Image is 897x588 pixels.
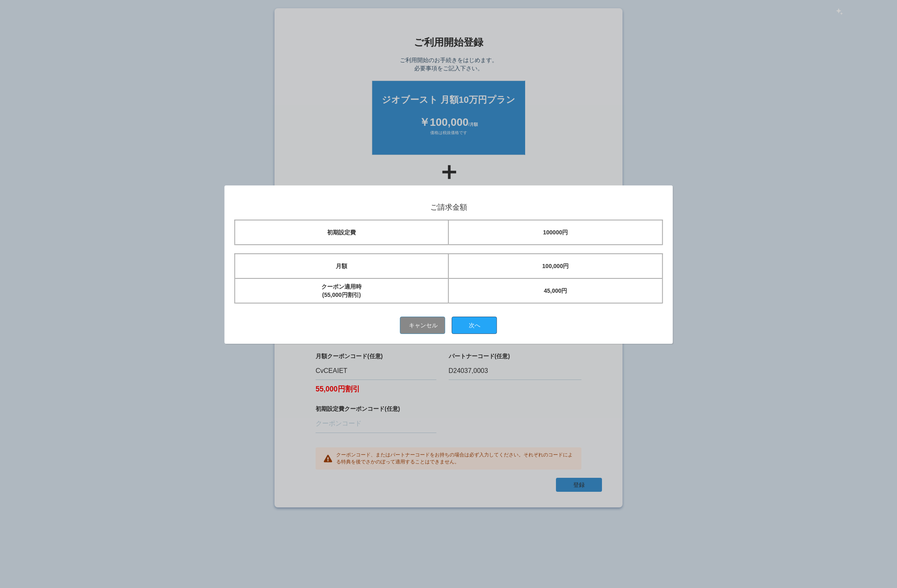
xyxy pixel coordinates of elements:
h1: ご請求金額 [234,204,663,212]
td: 月額 [235,254,449,278]
td: 初期設定費 [235,220,449,245]
td: 100000円 [449,220,663,245]
button: キャンセル [400,317,445,334]
td: 45,000円 [449,278,663,303]
button: 次へ [452,317,497,334]
td: 100,000円 [449,254,663,278]
td: クーポン適用時 (55,000円割引) [235,278,449,303]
